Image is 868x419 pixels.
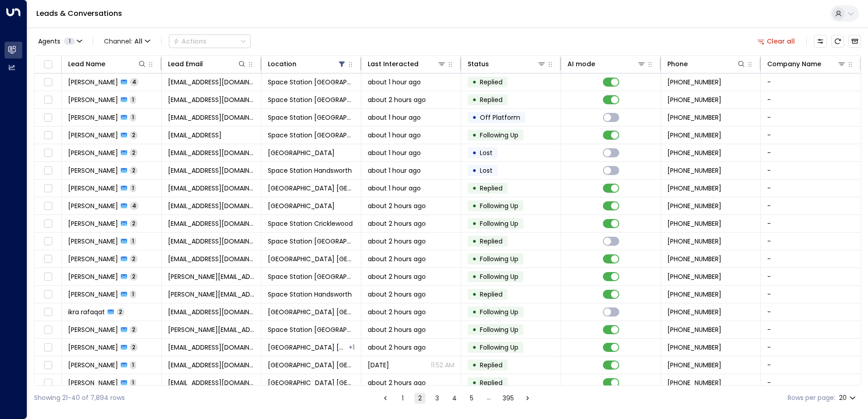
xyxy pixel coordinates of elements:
[761,233,861,250] td: -
[42,271,54,283] span: Toggle select row
[68,290,118,299] span: Bob Singh
[368,95,426,104] span: about 2 hours ago
[130,255,138,263] span: 2
[480,237,503,246] span: Replied
[368,184,421,193] span: about 1 hour ago
[480,272,518,281] span: Following Up
[268,95,355,104] span: Space Station Swiss Cottage
[667,307,721,317] span: +447575877070
[466,393,477,404] button: Go to page 5
[38,38,60,44] span: Agents
[468,58,489,69] div: Status
[268,58,346,69] div: Location
[472,198,477,214] div: •
[130,343,138,351] span: 2
[130,326,138,333] span: 2
[168,184,255,193] span: vikram_nagi@outlook.com
[130,379,136,386] span: 1
[168,219,255,228] span: parth10@gmail.com
[397,393,408,404] button: Go to page 1
[130,131,138,139] span: 2
[268,361,355,370] span: Space Station Kilburn
[42,377,54,389] span: Toggle select row
[168,58,247,69] div: Lead Email
[268,219,353,228] span: Space Station Cricklewood
[761,144,861,161] td: -
[414,393,425,404] button: page 2
[68,378,118,387] span: Veronica Lopez
[767,58,846,69] div: Company Name
[472,375,477,390] div: •
[667,219,721,228] span: +447774400234
[134,38,143,45] span: All
[472,145,477,161] div: •
[839,391,858,404] div: 20
[380,392,533,404] nav: pagination navigation
[130,96,136,103] span: 1
[168,325,255,334] span: karen.siddall@outlook.com
[667,343,721,352] span: +447949905714
[468,58,546,69] div: Status
[848,35,861,48] button: Archived Leads
[761,215,861,232] td: -
[431,361,454,370] p: 11:52 AM
[168,201,255,210] span: nicky_ng18@hotmail.com
[168,290,255,299] span: bobby@hotmail.co.uk
[761,339,861,356] td: -
[368,378,426,387] span: about 2 hours ago
[268,272,355,281] span: Space Station Brentford
[472,180,477,196] div: •
[268,201,335,210] span: Space Station Hall Green
[480,343,518,352] span: Following Up
[68,343,118,352] span: Pila Perry
[268,290,352,299] span: Space Station Handsworth
[761,321,861,338] td: -
[754,35,799,48] button: Clear all
[472,304,477,320] div: •
[667,148,721,157] span: +447652232567
[788,393,835,403] label: Rows per page:
[268,166,352,175] span: Space Station Handsworth
[480,95,503,104] span: Replied
[480,378,503,387] span: Replied
[268,378,355,387] span: Space Station St Johns Wood
[268,307,355,317] span: Space Station Kings Heath
[168,237,255,246] span: davegreewood1977@gmail.com
[761,109,861,126] td: -
[130,166,138,174] span: 2
[831,35,844,48] span: Refresh
[472,340,477,355] div: •
[42,307,54,318] span: Toggle select row
[761,180,861,197] td: -
[480,184,503,193] span: Replied
[667,201,721,210] span: +447746676820
[761,197,861,214] td: -
[667,184,721,193] span: +447979315282
[68,58,105,69] div: Lead Name
[130,361,136,369] span: 1
[761,356,861,374] td: -
[761,268,861,285] td: -
[761,162,861,179] td: -
[472,251,477,267] div: •
[268,343,348,352] span: Space Station Kilburn
[42,59,54,70] span: Toggle select all
[667,378,721,387] span: +447552482393
[667,361,721,370] span: +447949905714
[42,200,54,212] span: Toggle select row
[68,131,118,140] span: Paz Klapztein
[42,324,54,336] span: Toggle select row
[567,58,646,69] div: AI mode
[268,58,296,69] div: Location
[480,201,518,210] span: Following Up
[761,127,861,144] td: -
[130,149,138,156] span: 2
[42,165,54,176] span: Toggle select row
[169,34,251,48] button: Actions
[761,286,861,303] td: -
[168,378,255,387] span: veromlopezv@gmail.com
[480,78,503,87] span: Replied
[64,38,75,45] span: 1
[472,163,477,178] div: •
[68,58,147,69] div: Lead Name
